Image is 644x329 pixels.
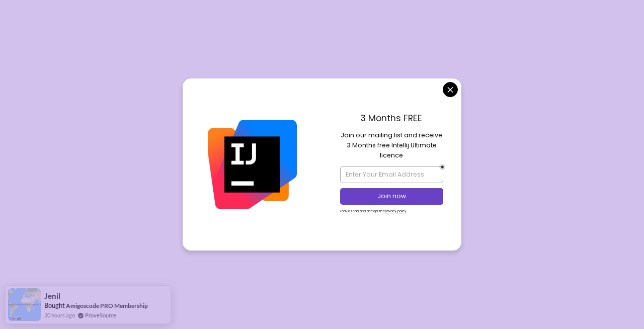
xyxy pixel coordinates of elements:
a: ProveSource [85,311,116,319]
span: Jenil [44,292,60,300]
a: Amigoscode PRO Membership [66,302,148,309]
span: 20 hours ago [44,311,75,319]
img: provesource social proof notification image [8,288,41,321]
span: Bought [44,301,65,309]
